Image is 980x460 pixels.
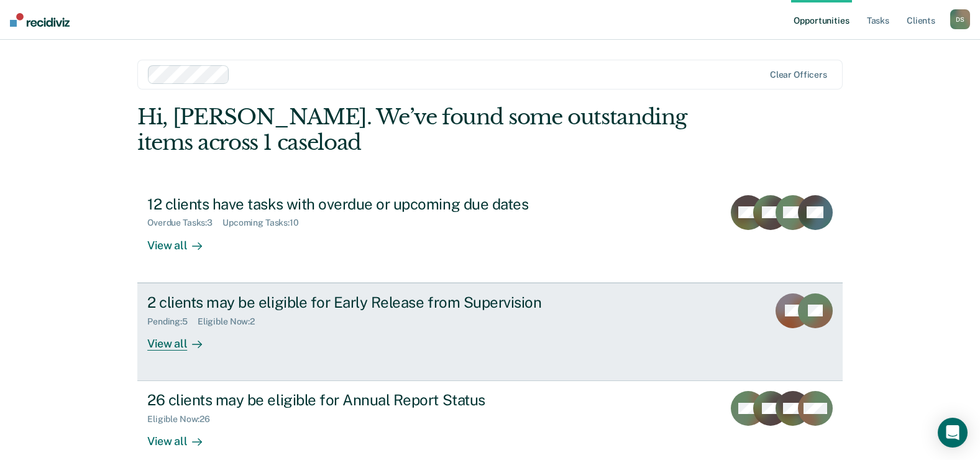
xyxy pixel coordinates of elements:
[147,316,198,327] div: Pending : 5
[950,9,970,29] button: DS
[950,9,970,29] div: D S
[137,283,843,381] a: 2 clients may be eligible for Early Release from SupervisionPending:5Eligible Now:2View all
[147,195,584,213] div: 12 clients have tasks with overdue or upcoming due dates
[147,414,220,425] div: Eligible Now : 26
[147,228,217,252] div: View all
[147,326,217,351] div: View all
[137,104,702,155] div: Hi, [PERSON_NAME]. We’ve found some outstanding items across 1 caseload
[147,218,222,228] div: Overdue Tasks : 3
[198,316,265,327] div: Eligible Now : 2
[770,70,827,80] div: Clear officers
[10,13,70,27] img: Recidiviz
[222,218,309,228] div: Upcoming Tasks : 10
[147,391,584,409] div: 26 clients may be eligible for Annual Report Status
[938,418,968,448] div: Open Intercom Messenger
[137,185,843,283] a: 12 clients have tasks with overdue or upcoming due datesOverdue Tasks:3Upcoming Tasks:10View all
[147,293,584,311] div: 2 clients may be eligible for Early Release from Supervision
[147,425,217,449] div: View all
